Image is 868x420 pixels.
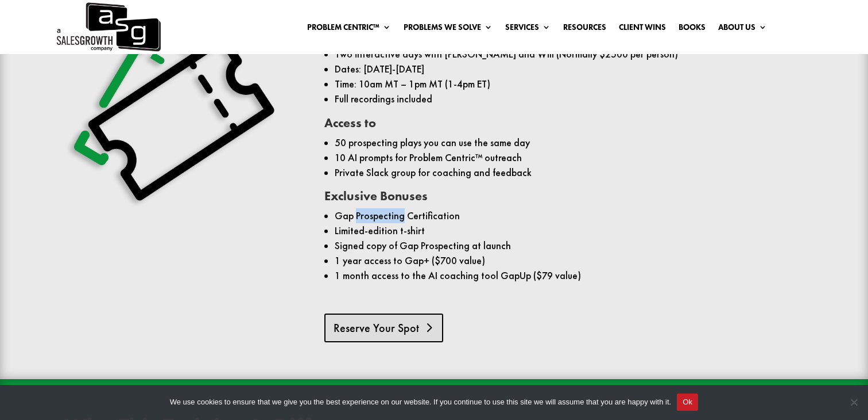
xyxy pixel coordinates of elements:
a: Resources [563,23,606,36]
a: Problems We Solve [404,23,493,36]
li: Time: 10am MT – 1pm MT (1-4pm ET) [335,77,804,91]
a: Problem Centric™ [307,23,391,36]
li: Gap Prospecting Certification [335,208,804,223]
li: 1 month access to the AI coaching tool GapUp ($79 value) [335,268,804,283]
a: Client Wins [619,23,666,36]
a: Reserve Your Spot [324,314,443,342]
button: Ok [677,394,698,411]
span: We use cookies to ensure that we give you the best experience on our website. If you continue to ... [170,396,671,408]
li: Private Slack group for coaching and feedback [335,165,804,180]
li: Dates: [DATE]-[DATE] [335,62,804,77]
li: Two interactive days with [PERSON_NAME] and Will (Normally $2500 per person) [335,47,804,62]
a: Books [679,23,706,36]
h3: Exclusive Bonuses [324,190,804,208]
li: 50 prospecting plays you can use the same day [335,135,804,150]
li: 10 AI prompts for Problem Centric™ outreach [335,150,804,165]
a: Services [505,23,551,36]
li: Signed copy of Gap Prospecting at launch [335,238,804,253]
a: About Us [718,23,767,36]
span: Limited-edition t-shirt [335,224,425,237]
span: No [848,396,859,408]
li: 1 year access to Gap+ ($700 value) [335,253,804,268]
span: Full recordings included [335,93,432,105]
h3: Access to [324,117,804,135]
